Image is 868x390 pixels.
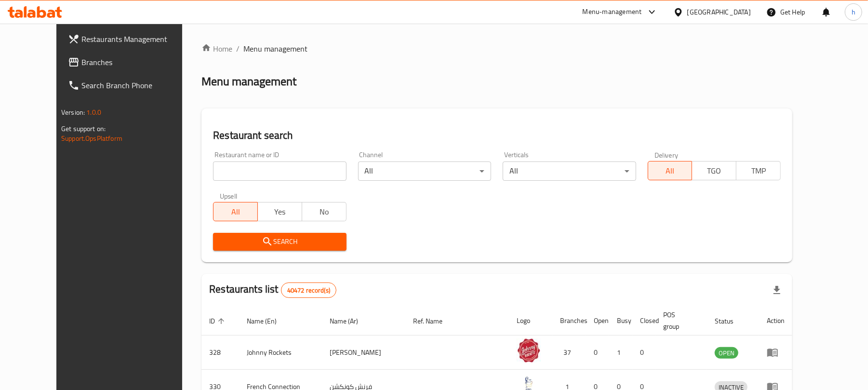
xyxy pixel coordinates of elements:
[302,202,347,221] button: No
[609,306,632,336] th: Busy
[586,336,609,370] td: 0
[221,236,338,248] span: Search
[86,106,101,119] span: 1.0.0
[852,7,855,17] span: h
[517,338,541,363] img: Johnny Rockets
[583,6,642,18] div: Menu-management
[257,202,302,221] button: Yes
[609,336,632,370] td: 1
[262,205,298,219] span: Yes
[652,164,689,178] span: All
[767,347,785,358] div: Menu
[243,43,307,54] span: Menu management
[236,43,240,54] li: /
[358,161,491,181] div: All
[586,306,609,336] th: Open
[322,336,406,370] td: [PERSON_NAME]
[632,336,655,370] td: 0
[201,43,232,54] a: Home
[60,27,201,51] a: Restaurants Management
[509,306,552,336] th: Logo
[213,233,346,251] button: Search
[60,51,201,74] a: Branches
[696,164,733,178] span: TGO
[654,151,679,158] label: Delivery
[60,74,201,97] a: Search Branch Phone
[759,306,792,336] th: Action
[61,106,85,119] span: Version:
[552,306,586,336] th: Branches
[306,205,343,219] span: No
[217,205,254,219] span: All
[201,74,296,89] h2: Menu management
[201,43,792,54] nav: breadcrumb
[736,161,781,180] button: TMP
[61,132,122,145] a: Support.OpsPlatform
[740,164,777,178] span: TMP
[247,315,289,327] span: Name (En)
[213,202,258,221] button: All
[632,306,655,336] th: Closed
[61,122,106,135] span: Get support on:
[81,80,194,91] span: Search Branch Phone
[209,282,336,298] h2: Restaurants list
[281,282,336,298] div: Total records count
[414,315,455,327] span: Ref. Name
[503,161,636,181] div: All
[663,309,695,332] span: POS group
[213,128,781,143] h2: Restaurant search
[715,315,746,327] span: Status
[209,315,227,327] span: ID
[81,33,194,45] span: Restaurants Management
[281,286,336,295] span: 40472 record(s)
[687,7,751,17] div: [GEOGRAPHIC_DATA]
[81,56,194,68] span: Branches
[330,315,371,327] span: Name (Ar)
[765,279,788,302] div: Export file
[692,161,736,180] button: TGO
[213,161,346,181] input: Search for restaurant name or ID..
[552,336,586,370] td: 37
[715,348,738,359] span: OPEN
[220,192,238,199] label: Upsell
[239,336,322,370] td: Johnny Rockets
[201,336,239,370] td: 328
[648,161,693,180] button: All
